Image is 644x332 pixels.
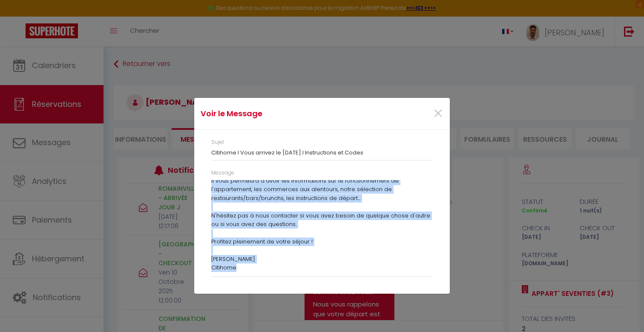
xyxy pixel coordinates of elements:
[211,149,433,156] h3: Citihome I Vous arrivez le [DATE] I Instructions et Codes
[433,105,443,123] button: Close
[211,138,224,146] label: Sujet
[211,263,433,272] p: Citihome
[211,169,234,177] label: Message
[211,177,433,203] p: Il vous permettra d'avoir les informations sur le fonctionnement de l'appartement, les commerces ...
[211,212,433,229] p: N'hésitez pas à nous contacter si vous avez besoin de quelque chose d'autre ou si vous avez des q...
[211,238,433,246] p: Profitez pleinement de votre séjour !
[201,108,359,120] h4: Voir le Message
[433,101,443,126] span: ×
[211,255,433,263] p: [PERSON_NAME]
